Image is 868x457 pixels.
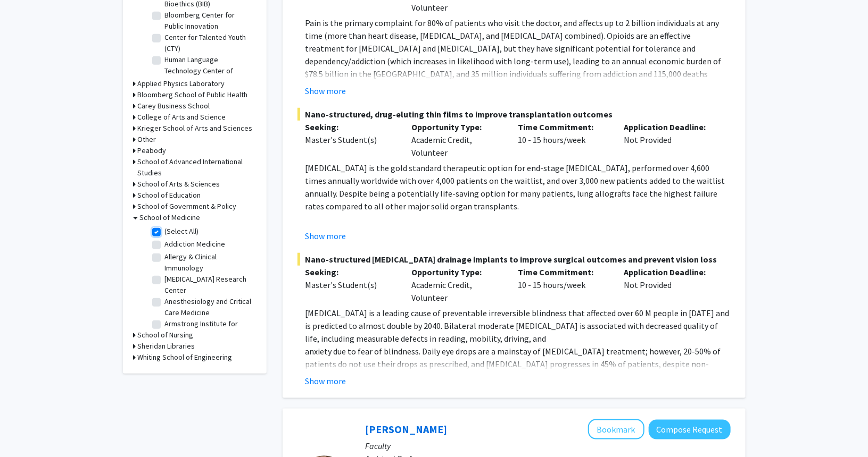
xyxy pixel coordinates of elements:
[305,230,346,242] button: Show more
[624,266,715,278] p: Application Deadline:
[297,108,731,121] span: Nano-structured, drug-eluting thin films to improve transplantation outcomes
[140,212,201,223] h3: School of Medicine
[165,32,253,54] label: Center for Talented Youth (CTY)
[138,352,233,363] h3: Whiting School of Engineering
[305,278,396,291] div: Master's Student(s)
[138,329,194,341] h3: School of Nursing
[305,121,396,133] p: Seeking:
[165,296,253,318] label: Anesthesiology and Critical Care Medicine
[165,274,253,296] label: [MEDICAL_DATA] Research Center
[165,251,253,274] label: Allergy & Clinical Immunology
[649,420,731,439] button: Compose Request to Ashley Kiemen
[411,266,502,278] p: Opportunity Type:
[138,123,253,134] h3: Krieger School of Arts and Sciences
[403,121,510,159] div: Academic Credit, Volunteer
[305,375,346,387] button: Show more
[165,10,253,32] label: Bloomberg Center for Public Innovation
[305,16,731,106] p: Pain is the primary complaint for 80% of patients who visit the doctor, and affects up to 2 billi...
[518,121,608,133] p: Time Commitment:
[518,266,608,278] p: Time Commitment:
[8,409,45,449] iframe: Chat
[588,419,644,439] button: Add Ashley Kiemen to Bookmarks
[624,121,715,133] p: Application Deadline:
[138,89,248,100] h3: Bloomberg School of Public Health
[510,266,616,304] div: 10 - 15 hours/week
[305,266,396,278] p: Seeking:
[366,422,448,436] a: [PERSON_NAME]
[165,54,253,88] label: Human Language Technology Center of Excellence (HLTCOE)
[138,145,167,156] h3: Peabody
[165,226,199,237] label: (Select All)
[138,100,210,112] h3: Carey Business School
[305,133,396,146] div: Master's Student(s)
[138,112,226,123] h3: College of Arts and Science
[305,345,731,421] p: anxiety due to fear of blindness. Daily eye drops are a mainstay of [MEDICAL_DATA] treatment; how...
[138,179,220,190] h3: School of Arts & Sciences
[616,266,723,304] div: Not Provided
[366,439,731,452] p: Faculty
[138,190,201,201] h3: School of Education
[297,253,731,266] span: Nano-structured [MEDICAL_DATA] drainage implants to improve surgical outcomes and prevent vision ...
[165,239,226,250] label: Addiction Medicine
[138,341,195,352] h3: Sheridan Libraries
[305,307,731,345] p: [MEDICAL_DATA] is a leading cause of preventable irreversible blindness that affected over 60 M p...
[138,156,256,179] h3: School of Advanced International Studies
[138,134,156,145] h3: Other
[138,78,225,89] h3: Applied Physics Laboratory
[305,162,731,213] p: [MEDICAL_DATA] is the gold standard therapeutic option for end-stage [MEDICAL_DATA], performed ov...
[305,84,346,97] button: Show more
[411,121,502,133] p: Opportunity Type:
[138,201,237,212] h3: School of Government & Policy
[403,266,510,304] div: Academic Credit, Volunteer
[510,121,616,159] div: 10 - 15 hours/week
[165,318,253,341] label: Armstrong Institute for Patient Safety and Quality
[616,121,723,159] div: Not Provided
